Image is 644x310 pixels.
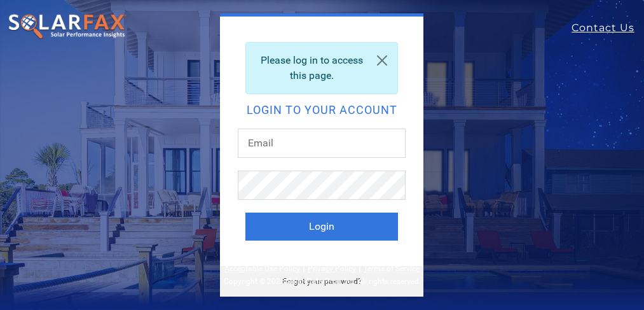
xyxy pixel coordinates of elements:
[224,264,300,273] a: Acceptable Use Policy
[308,264,356,273] a: Privacy Policy
[364,264,420,273] a: Terms of Service
[359,262,361,274] span: |
[572,20,644,36] a: Contact Us
[367,43,397,78] a: Close
[245,104,398,116] h2: Login to your account
[8,13,127,40] img: SolarFax
[238,129,406,158] input: Email
[245,42,398,94] div: Please log in to access this page.
[245,213,398,241] button: Login
[303,262,305,274] span: |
